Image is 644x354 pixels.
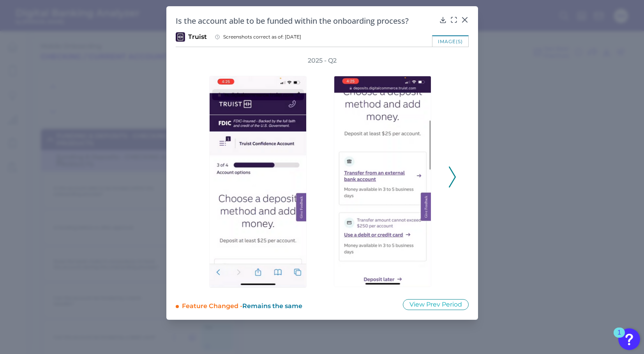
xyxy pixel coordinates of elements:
img: Truist [176,32,185,42]
img: 7177-Truist-Mobile-Onboarding-RC-Q2-2025b.png [334,76,431,287]
h3: 2025 - Q2 [308,56,337,65]
img: 7177-Truist-Mobile-Onboarding-RC-Q2-2025a.png [209,76,307,288]
div: 1 [618,333,621,343]
span: Remains the same [242,302,302,310]
div: image(s) [432,35,469,47]
span: Screenshots correct as of: [DATE] [223,34,301,40]
h2: Is the account able to be funded within the onboarding process? [176,16,436,26]
button: Open Resource Center, 1 new notification [618,328,640,350]
span: Truist [188,33,207,41]
button: View Prev Period [403,299,469,310]
div: Feature Changed - [182,299,392,310]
